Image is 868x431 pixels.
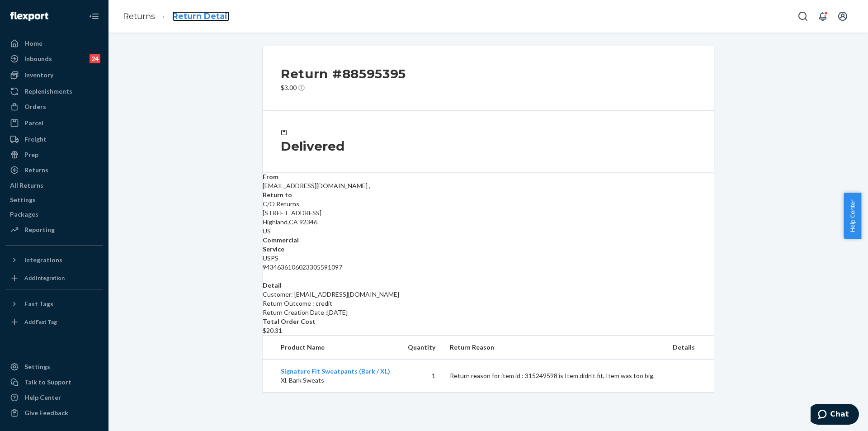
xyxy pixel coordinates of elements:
[5,193,103,207] a: Settings
[5,360,103,374] a: Settings
[24,54,52,63] div: Inbounds
[10,12,48,21] img: Flexport logo
[5,84,103,99] a: Replenishments
[24,274,65,282] div: Add Integration
[90,54,100,63] div: 24
[5,163,103,177] a: Returns
[263,245,714,254] dt: Service
[24,102,46,111] div: Orders
[24,166,48,175] div: Returns
[10,181,43,190] div: All Returns
[24,87,72,96] div: Replenishments
[24,39,42,48] div: Home
[5,178,103,193] a: All Returns
[263,190,714,199] dt: Return to
[811,404,859,426] iframe: Opens a widget where you can chat to one of our agents
[263,182,370,189] span: [EMAIL_ADDRESS][DOMAIN_NAME] ,
[834,7,852,25] button: Open account menu
[24,362,50,371] div: Settings
[263,281,714,290] dt: Detail
[5,253,103,267] button: Integrations
[263,336,400,360] th: Product Name
[263,308,714,317] p: Return Creation Date : [DATE]
[24,256,62,265] div: Integrations
[5,375,103,389] button: Talk to Support
[5,36,103,51] a: Home
[281,376,392,385] p: Xl. Bark Sweats
[263,317,714,326] dt: Total Order Cost
[665,336,714,360] th: Details
[281,64,406,83] h2: Return #88595395
[400,360,443,393] td: 1
[24,135,47,144] div: Freight
[5,52,103,66] a: Inbounds24
[24,318,57,326] div: Add Fast Tag
[814,7,832,25] button: Open notifications
[5,68,103,82] a: Inventory
[5,147,103,162] a: Prep
[400,336,443,360] th: Quantity
[263,199,714,208] p: C/O Returns
[116,3,237,30] ol: breadcrumbs
[5,406,103,420] button: Give Feedback
[5,132,103,147] a: Freight
[123,11,155,21] a: Returns
[263,172,714,181] dt: From
[263,263,714,272] div: 9434636106023305591097
[263,290,714,299] p: Customer: [EMAIL_ADDRESS][DOMAIN_NAME]
[10,195,36,204] div: Settings
[24,299,53,308] div: Fast Tags
[5,271,103,285] a: Add Integration
[443,336,665,360] th: Return Reason
[281,83,406,92] p: $3.00
[5,99,103,114] a: Orders
[5,223,103,237] a: Reporting
[24,225,55,234] div: Reporting
[24,393,61,402] div: Help Center
[794,7,812,25] button: Open Search Box
[85,7,103,25] button: Close Navigation
[844,193,861,239] button: Help Center
[263,254,278,262] span: USPS
[263,317,714,335] div: $20.31
[172,11,230,21] a: Return Detail
[5,207,103,222] a: Packages
[263,236,299,244] strong: Commercial
[24,150,38,159] div: Prep
[24,378,71,387] div: Talk to Support
[450,371,658,380] p: Return reason for item id : 315249598 is Item didn't fit, Item was too big.
[10,210,38,219] div: Packages
[5,315,103,329] a: Add Fast Tag
[24,118,43,128] div: Parcel
[24,71,53,80] div: Inventory
[5,390,103,405] a: Help Center
[263,218,714,227] p: Highland , CA 92346
[5,116,103,130] a: Parcel
[281,367,390,375] a: Signature Fit Sweatpants (Bark / XL)
[24,408,68,417] div: Give Feedback
[263,208,714,218] p: [STREET_ADDRESS]
[5,297,103,311] button: Fast Tags
[263,227,714,236] p: US
[281,138,696,154] h3: Delivered
[263,299,714,308] p: Return Outcome : credit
